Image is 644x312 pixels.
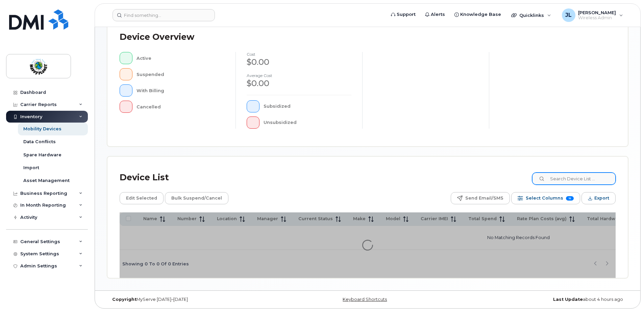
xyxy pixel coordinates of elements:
span: Wireless Admin [578,15,616,21]
span: Edit Selected [126,193,157,203]
span: Select Columns [526,193,563,203]
div: Suspended [137,68,225,80]
span: Bulk Suspend/Cancel [171,193,222,203]
div: Quicklinks [506,8,556,22]
div: about 4 hours ago [454,297,628,302]
input: Find something... [113,9,215,21]
a: Keyboard Shortcuts [343,297,387,302]
span: [PERSON_NAME] [578,10,616,15]
span: 15 [566,196,574,201]
button: Select Columns 15 [511,192,580,204]
span: Knowledge Base [460,11,501,18]
div: Subsidized [264,100,352,112]
div: Unsubsidized [264,116,352,129]
div: Device List [120,169,169,186]
a: Alerts [420,8,450,21]
button: Edit Selected [120,192,164,204]
strong: Copyright [112,297,137,302]
div: Cancelled [137,101,225,113]
a: Knowledge Base [450,8,506,21]
h4: Average cost [247,73,351,78]
span: Export [594,193,609,203]
input: Search Device List ... [532,173,616,185]
div: $0.00 [247,78,351,89]
div: $0.00 [247,56,351,68]
span: Quicklinks [519,12,544,18]
strong: Last Update [553,297,583,302]
span: Alerts [431,11,445,18]
div: Device Overview [120,28,194,46]
button: Send Email/SMS [451,192,510,204]
button: Export [581,192,616,204]
span: JL [565,11,572,19]
div: With Billing [137,84,225,97]
span: Send Email/SMS [465,193,503,203]
h4: cost [247,52,351,56]
div: Active [137,52,225,64]
div: Jeffrey Lowe [557,8,628,22]
span: Support [397,11,416,18]
button: Bulk Suspend/Cancel [165,192,228,204]
a: Support [386,8,420,21]
div: MyServe [DATE]–[DATE] [107,297,281,302]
